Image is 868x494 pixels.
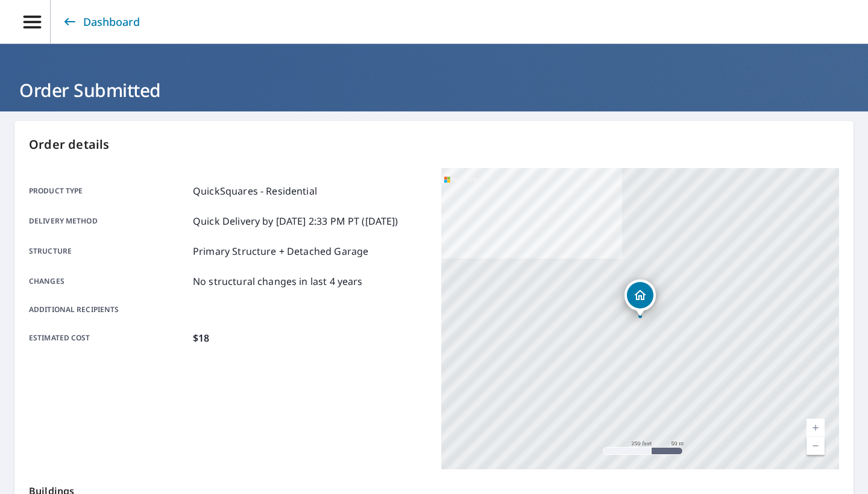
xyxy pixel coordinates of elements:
[193,184,317,198] p: QuickSquares - Residential
[193,274,363,289] p: No structural changes in last 4 years
[807,437,825,455] a: Current Level 17, Zoom Out
[29,304,188,315] p: Additional recipients
[29,184,188,198] p: Product type
[29,331,188,345] p: Estimated cost
[193,214,398,228] p: Quick Delivery by [DATE] 2:33 PM PT ([DATE])
[29,136,839,154] p: Order details
[14,78,854,102] h1: Order Submitted
[29,274,188,289] p: Changes
[193,331,209,345] p: $18
[29,244,188,258] p: Structure
[807,419,825,437] a: Current Level 17, Zoom In
[193,244,368,258] p: Primary Structure + Detached Garage
[624,280,656,317] div: Dropped pin, building 1, Residential property, 330871 E 875 Rd Wellston, OK 74881
[29,214,188,228] p: Delivery method
[61,11,140,33] a: Dashboard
